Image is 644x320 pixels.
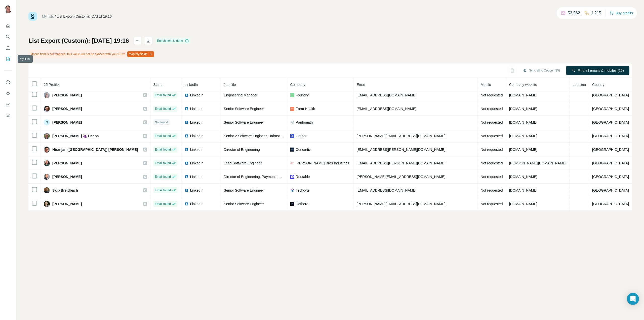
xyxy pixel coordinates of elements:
span: [PERSON_NAME] Bros Industries [296,161,349,166]
h1: List Export (Custom): [DATE] 19:16 [28,37,129,45]
span: Job title [224,83,236,87]
img: company-logo [290,161,294,165]
span: 25 Profiles [44,83,60,87]
span: Email found [155,174,171,179]
img: Avatar [44,133,50,139]
button: Find all emails & mobiles (25) [566,66,629,75]
span: Email found [155,106,171,111]
span: Not found [155,120,168,125]
span: Senior Software Engineer [224,202,264,206]
span: Not requested [481,188,503,192]
div: N [44,119,50,125]
div: Mobile field is not mapped, this value will not be synced with your CRM [28,50,155,58]
img: company-logo [290,148,294,152]
span: [GEOGRAPHIC_DATA] [592,175,629,179]
span: [GEOGRAPHIC_DATA] [592,120,629,124]
span: [PERSON_NAME][EMAIL_ADDRESS][DOMAIN_NAME] [357,202,445,206]
span: Niranjan ([GEOGRAPHIC_DATA]) [PERSON_NAME] [52,147,138,152]
img: company-logo [290,188,294,192]
span: Concertiv [296,147,311,152]
span: Not requested [481,175,503,179]
button: My lists [4,54,12,63]
span: Country [592,83,605,87]
img: LinkedIn logo [185,202,189,206]
img: company-logo [290,107,294,111]
span: LinkedIn [190,120,204,125]
span: Landline [573,83,586,87]
span: Hathora [296,201,308,206]
span: [PERSON_NAME] [52,161,82,166]
span: Form Health [296,106,315,111]
img: LinkedIn logo [185,175,189,179]
button: Use Surfe API [4,89,12,98]
span: LinkedIn [190,174,204,179]
span: Director of Engineering, Payments & Risk [224,175,289,179]
span: Routable [296,174,310,179]
span: [GEOGRAPHIC_DATA] [592,161,629,165]
span: Senior Software Engineer [224,120,264,124]
button: Sync all to Copper (25) [519,67,563,74]
span: LinkedIn [190,106,204,111]
img: Surfe Logo [28,12,37,21]
span: [EMAIL_ADDRESS][PERSON_NAME][DOMAIN_NAME] [357,148,445,152]
span: Senior 2 Software Engineer - Infrastructure & Networking [224,134,313,138]
span: [GEOGRAPHIC_DATA] [592,188,629,192]
img: Avatar [44,106,50,112]
span: [DOMAIN_NAME] [509,134,537,138]
button: Quick start [4,21,12,30]
span: [PERSON_NAME] [52,106,82,111]
span: LinkedIn [190,93,204,98]
span: [DOMAIN_NAME] [509,93,537,97]
li: / [55,14,56,19]
span: Email found [155,188,171,193]
div: List Export (Custom): [DATE] 19:16 [57,14,112,19]
button: Enrich CSV [4,43,12,52]
span: Email [357,83,366,87]
img: Avatar [44,160,50,166]
span: Not requested [481,134,503,138]
img: LinkedIn logo [185,107,189,111]
img: Avatar [4,5,12,13]
span: Skip Breidbach [52,188,78,193]
span: LinkedIn [185,83,198,87]
p: 1,215 [591,10,601,16]
span: Not requested [481,93,503,97]
img: LinkedIn logo [185,134,189,138]
span: Techcyte [296,188,310,193]
span: [EMAIL_ADDRESS][DOMAIN_NAME] [357,188,416,192]
span: Not requested [481,148,503,152]
span: [DOMAIN_NAME] [509,148,537,152]
span: [DOMAIN_NAME] [509,188,537,192]
span: LinkedIn [190,201,204,206]
span: Not requested [481,202,503,206]
span: [PERSON_NAME] [52,201,82,206]
span: [DOMAIN_NAME] [509,120,537,124]
img: Avatar [44,147,50,153]
span: Mobile [481,83,491,87]
span: Gather [296,133,307,138]
img: Avatar [44,92,50,98]
span: [PERSON_NAME][EMAIL_ADDRESS][DOMAIN_NAME] [357,134,445,138]
span: [GEOGRAPHIC_DATA] [592,134,629,138]
span: Not requested [481,107,503,111]
span: Find all emails & mobiles (25) [578,68,624,73]
button: actions [134,37,142,45]
img: company-logo [290,134,294,138]
span: Not requested [481,120,503,124]
span: [GEOGRAPHIC_DATA] [592,107,629,111]
span: [PERSON_NAME] [52,93,82,98]
span: [PERSON_NAME] 🍇 Heaps [52,133,99,138]
span: [DOMAIN_NAME] [509,175,537,179]
img: Avatar [44,201,50,207]
img: company-logo [290,93,294,97]
span: LinkedIn [190,133,204,138]
span: [GEOGRAPHIC_DATA] [592,202,629,206]
img: Avatar [44,187,50,193]
span: [DOMAIN_NAME] [509,107,537,111]
button: Use Surfe on LinkedIn [4,78,12,87]
span: Foundry [296,93,309,98]
span: Company [290,83,305,87]
span: [EMAIL_ADDRESS][PERSON_NAME][DOMAIN_NAME] [357,161,445,165]
button: Search [4,32,12,41]
span: LinkedIn [190,161,204,166]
